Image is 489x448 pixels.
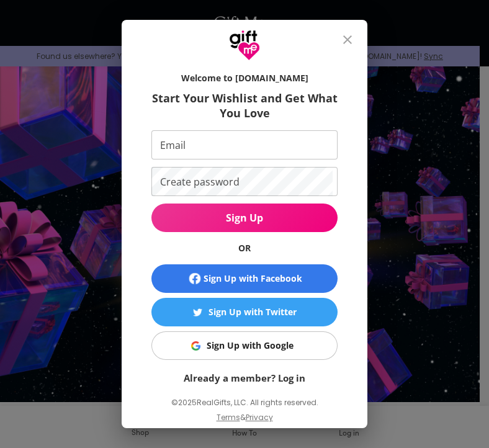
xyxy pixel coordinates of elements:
h6: Start Your Wishlist and Get What You Love [151,91,338,120]
p: © 2025 RealGifts, LLC. All rights reserved. [151,395,338,411]
button: Sign Up [151,204,338,232]
h6: Welcome to [DOMAIN_NAME] [151,72,338,84]
button: Sign Up with Facebook [151,264,338,293]
span: Sign Up [151,211,338,225]
button: close [333,25,362,55]
img: GiftMe Logo [229,30,260,61]
h6: OR [151,242,338,254]
div: Sign Up with Google [207,339,294,352]
button: Sign Up with TwitterSign Up with Twitter [151,298,338,326]
a: Privacy [246,412,273,423]
p: & [240,411,246,434]
img: Sign Up with Google [191,341,200,351]
img: Sign Up with Twitter [193,308,202,317]
button: Sign Up with GoogleSign Up with Google [151,331,338,360]
div: Sign Up with Twitter [209,305,297,319]
div: Sign Up with Facebook [204,272,302,285]
a: Already a member? Log in [184,372,305,384]
a: Terms [217,412,240,423]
